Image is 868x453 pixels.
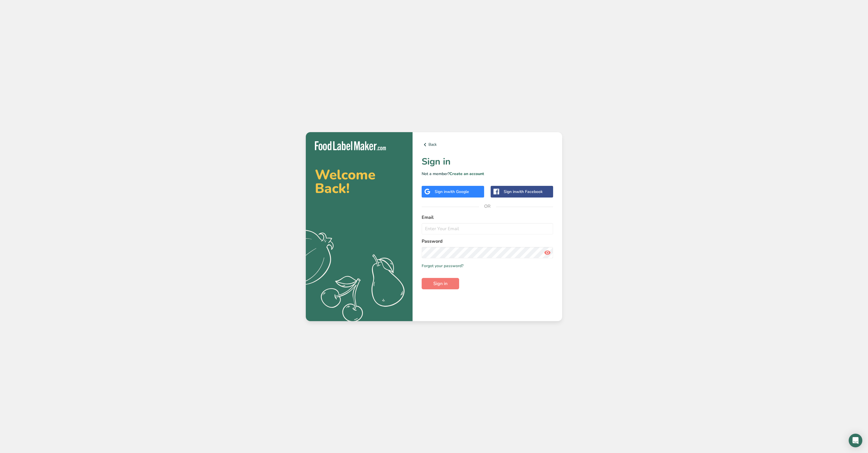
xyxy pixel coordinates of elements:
[516,189,543,194] span: with Facebook
[422,171,553,177] p: Not a member?
[422,278,459,289] button: Sign in
[449,171,484,176] a: Create an account
[447,189,469,194] span: with Google
[422,263,463,269] a: Forgot your password?
[315,168,403,195] h2: Welcome Back!
[849,434,862,447] div: Open Intercom Messenger
[504,189,543,195] div: Sign in
[422,214,553,221] label: Email
[479,198,496,215] span: OR
[433,280,447,287] span: Sign in
[435,189,469,195] div: Sign in
[422,223,553,234] input: Enter Your Email
[422,155,553,169] h1: Sign in
[315,141,386,151] img: Food Label Maker
[422,141,553,148] a: Back
[422,238,553,245] label: Password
